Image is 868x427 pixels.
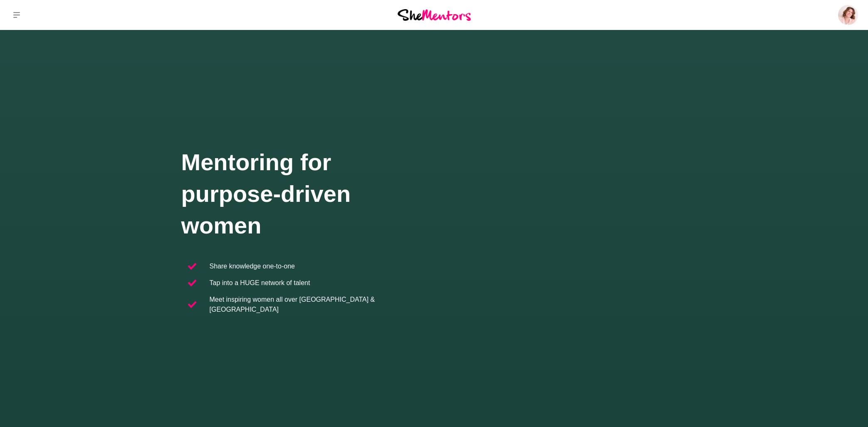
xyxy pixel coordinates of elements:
img: Amanda Greenman [838,5,858,25]
img: She Mentors Logo [398,9,471,20]
p: Meet inspiring women all over [GEOGRAPHIC_DATA] & [GEOGRAPHIC_DATA] [210,295,428,315]
p: Tap into a HUGE network of talent [210,278,310,288]
p: Share knowledge one-to-one [210,261,295,271]
h1: Mentoring for purpose-driven women [181,146,434,241]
